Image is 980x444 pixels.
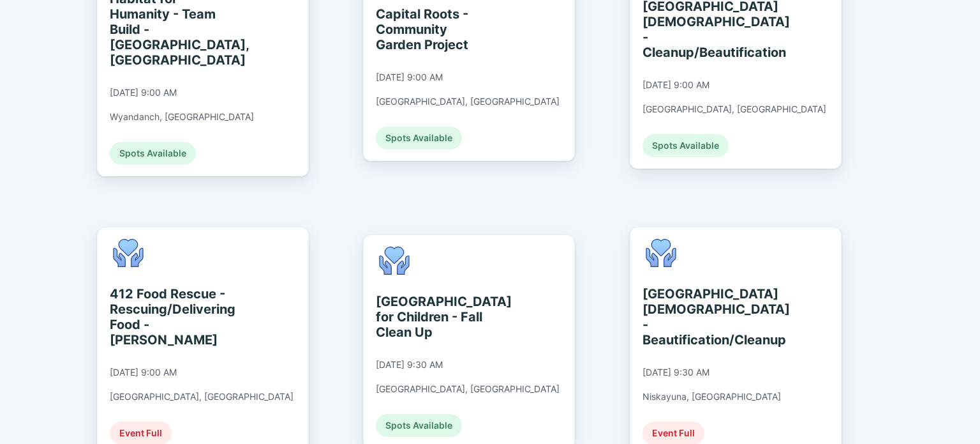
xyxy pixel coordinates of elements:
div: Spots Available [110,142,196,165]
div: [GEOGRAPHIC_DATA], [GEOGRAPHIC_DATA] [376,383,560,395]
div: [GEOGRAPHIC_DATA][DEMOGRAPHIC_DATA] - Beautification/Cleanup [642,286,759,348]
div: [DATE] 9:00 AM [376,72,443,83]
div: Capital Roots - Community Garden Project [376,6,493,52]
div: [GEOGRAPHIC_DATA], [GEOGRAPHIC_DATA] [376,96,560,107]
div: 412 Food Rescue - Rescuing/Delivering Food - [PERSON_NAME] [110,286,226,348]
div: [DATE] 9:30 AM [642,367,709,378]
div: [DATE] 9:30 AM [376,359,443,371]
div: [GEOGRAPHIC_DATA], [GEOGRAPHIC_DATA] [642,103,826,115]
div: Spots Available [642,134,729,157]
div: [DATE] 9:00 AM [110,367,177,378]
div: [GEOGRAPHIC_DATA], [GEOGRAPHIC_DATA] [110,391,293,402]
div: [GEOGRAPHIC_DATA] for Children - Fall Clean Up [376,294,493,340]
div: Spots Available [376,126,462,149]
div: Spots Available [376,414,462,437]
div: [DATE] 9:00 AM [110,87,177,98]
div: [DATE] 9:00 AM [642,79,709,91]
div: Niskayuna, [GEOGRAPHIC_DATA] [642,391,781,402]
div: Wyandanch, [GEOGRAPHIC_DATA] [110,111,254,123]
